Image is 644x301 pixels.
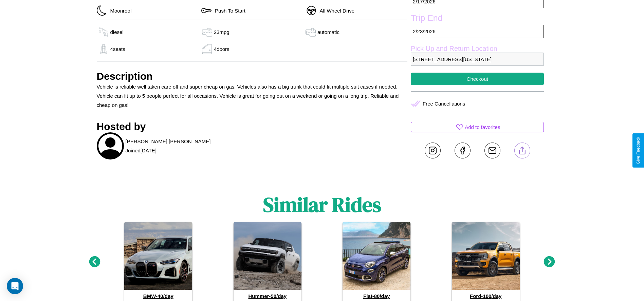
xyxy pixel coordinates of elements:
img: gas [200,44,214,54]
p: Add to favorites [465,123,500,132]
button: Add to favorites [411,122,544,132]
p: Moonroof [107,6,132,15]
p: automatic [317,27,339,37]
h1: Similar Rides [263,191,381,219]
p: Free Cancellations [423,99,465,108]
h3: Description [97,71,408,82]
img: gas [304,27,317,37]
p: diesel [110,27,124,37]
p: All Wheel Drive [316,6,355,15]
div: Open Intercom Messenger [7,278,23,294]
label: Pick Up and Return Location [411,45,544,53]
div: Give Feedback [636,137,641,164]
p: 4 doors [214,44,229,54]
p: 2 / 23 / 2026 [411,25,544,38]
p: 23 mpg [214,27,229,37]
h3: Hosted by [97,121,408,132]
p: Vehicle is reliable well taken care off and super cheap on gas. Vehicles also has a big trunk tha... [97,82,408,110]
p: [STREET_ADDRESS][US_STATE] [411,53,544,66]
img: gas [200,27,214,37]
p: Joined [DATE] [126,146,157,155]
p: [PERSON_NAME] [PERSON_NAME] [126,137,211,146]
img: gas [97,27,110,37]
p: Push To Start [211,6,245,15]
button: Checkout [411,73,544,85]
img: gas [97,44,110,54]
p: 4 seats [110,44,125,54]
label: Trip End [411,13,544,25]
